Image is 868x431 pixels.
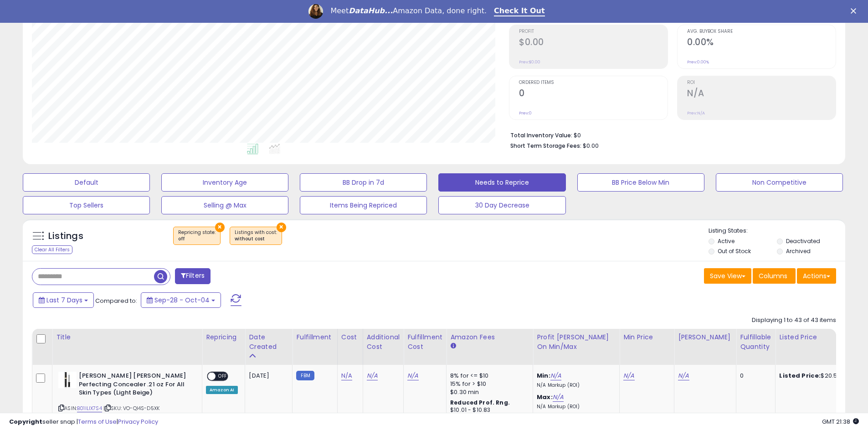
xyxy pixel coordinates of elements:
[779,372,855,380] div: $20.59
[704,268,751,284] button: Save View
[216,373,230,380] span: OFF
[349,6,393,15] i: DataHub...
[23,196,150,214] button: Top Sellers
[450,372,526,380] div: 8% for <= $10
[510,131,572,139] b: Total Inventory Value:
[718,247,751,255] label: Out of Stock
[519,80,668,85] span: Ordered Items
[740,372,768,380] div: 0
[215,223,225,232] button: ×
[367,332,400,352] div: Additional Cost
[450,399,510,406] b: Reduced Prof. Rng.
[48,230,83,243] h5: Listings
[46,296,82,305] span: Last 7 Days
[154,296,210,305] span: Sep-28 - Oct-04
[161,173,288,192] button: Inventory Age
[519,29,668,34] span: Profit
[407,371,418,380] a: N/A
[687,29,836,34] span: Avg. Buybox Share
[235,236,277,242] div: without cost
[9,418,158,426] div: seller snap | |
[235,229,277,243] span: Listings with cost :
[78,417,117,426] a: Terms of Use
[438,173,565,192] button: Needs to Reprice
[577,173,704,192] button: BB Price Below Min
[537,393,553,401] b: Max:
[141,292,221,308] button: Sep-28 - Oct-04
[296,371,314,380] small: FBM
[249,372,285,380] div: [DATE]
[752,316,836,325] div: Displaying 1 to 43 of 43 items
[33,292,94,308] button: Last 7 Days
[519,37,668,49] h2: $0.00
[687,59,709,65] small: Prev: 0.00%
[175,268,211,284] button: Filters
[161,196,288,214] button: Selling @ Max
[438,196,565,214] button: 30 Day Decrease
[58,372,77,388] img: 21b1JHdM98L._SL40_.jpg
[32,245,72,254] div: Clear All Filters
[450,342,456,350] small: Amazon Fees.
[533,329,620,365] th: The percentage added to the cost of goods (COGS) that forms the calculator for Min & Max prices.
[537,332,616,352] div: Profit [PERSON_NAME] on Min/Max
[56,332,198,342] div: Title
[716,173,843,192] button: Non Competitive
[249,332,288,352] div: Date Created
[779,371,821,380] b: Listed Price:
[687,37,836,49] h2: 0.00%
[687,88,836,100] h2: N/A
[623,371,634,380] a: N/A
[519,59,540,65] small: Prev: $0.00
[510,142,581,150] b: Short Term Storage Fees:
[519,110,532,116] small: Prev: 0
[753,268,796,284] button: Columns
[553,393,564,402] a: N/A
[300,173,427,192] button: BB Drop in 7d
[330,6,487,16] div: Meet Amazon Data, done right.
[510,129,829,140] li: $0
[95,296,137,305] span: Compared to:
[206,332,241,342] div: Repricing
[277,223,286,232] button: ×
[687,110,705,116] small: Prev: N/A
[678,332,732,342] div: [PERSON_NAME]
[308,4,323,19] img: Profile image for Georgie
[79,372,190,400] b: [PERSON_NAME] [PERSON_NAME] Perfecting Concealer .21 oz For All Skin Types (Light Beige)
[687,80,836,85] span: ROI
[367,371,378,380] a: N/A
[178,236,216,242] div: off
[550,371,561,380] a: N/A
[407,332,442,352] div: Fulfillment Cost
[851,8,860,14] div: Close
[718,237,734,245] label: Active
[9,417,42,426] strong: Copyright
[797,268,836,284] button: Actions
[537,382,612,389] p: N/A Markup (ROI)
[450,332,529,342] div: Amazon Fees
[341,371,352,380] a: N/A
[296,332,333,342] div: Fulfillment
[450,388,526,396] div: $0.30 min
[341,332,359,342] div: Cost
[450,380,526,388] div: 15% for > $10
[740,332,771,352] div: Fulfillable Quantity
[709,227,845,235] p: Listing States:
[537,371,550,380] b: Min:
[623,332,670,342] div: Min Price
[23,173,150,192] button: Default
[494,6,545,16] a: Check It Out
[178,229,216,243] span: Repricing state :
[822,417,859,426] span: 2025-10-12 21:38 GMT
[779,332,858,342] div: Listed Price
[118,417,158,426] a: Privacy Policy
[678,371,689,380] a: N/A
[206,386,238,394] div: Amazon AI
[300,196,427,214] button: Items Being Repriced
[786,237,820,245] label: Deactivated
[759,271,787,280] span: Columns
[786,247,811,255] label: Archived
[519,88,668,100] h2: 0
[583,141,599,150] span: $0.00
